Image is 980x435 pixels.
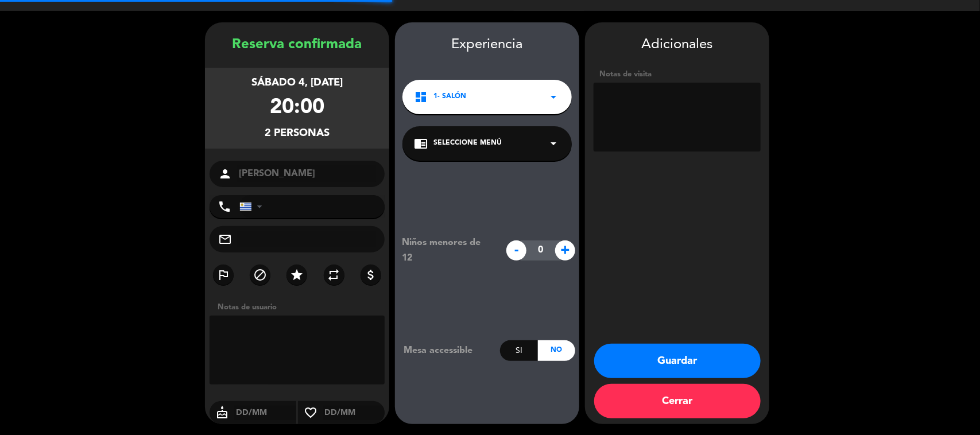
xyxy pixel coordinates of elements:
[414,137,428,150] i: chrome_reader_mode
[393,235,501,265] div: Niños menores de 12
[235,406,296,420] input: DD/MM
[210,406,235,420] i: cake
[270,91,324,125] div: 20:00
[414,90,428,104] i: dashboard
[433,91,466,103] span: 1- SALÓN
[395,34,579,56] div: Experiencia
[555,240,575,261] span: +
[547,90,560,104] i: arrow_drop_down
[395,343,500,358] div: Mesa accessible
[500,340,537,361] div: Si
[265,125,330,142] div: 2 personas
[251,75,343,91] div: sábado 4, [DATE]
[364,268,378,282] i: attach_money
[205,34,389,56] div: Reserva confirmada
[327,268,341,282] i: repeat
[216,268,230,282] i: outlined_flag
[506,240,526,261] span: -
[253,268,267,282] i: block
[594,34,761,56] div: Adicionales
[594,344,761,378] button: Guardar
[212,301,389,313] div: Notas de usuario
[594,384,761,418] button: Cerrar
[433,138,502,149] span: Seleccione Menú
[218,167,232,181] i: person
[538,340,575,361] div: No
[298,406,323,420] i: favorite_border
[547,137,560,150] i: arrow_drop_down
[323,406,385,420] input: DD/MM
[594,68,761,80] div: Notas de visita
[218,200,231,213] i: phone
[290,268,304,282] i: star
[240,196,266,218] div: Uruguay: +598
[218,232,232,246] i: mail_outline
